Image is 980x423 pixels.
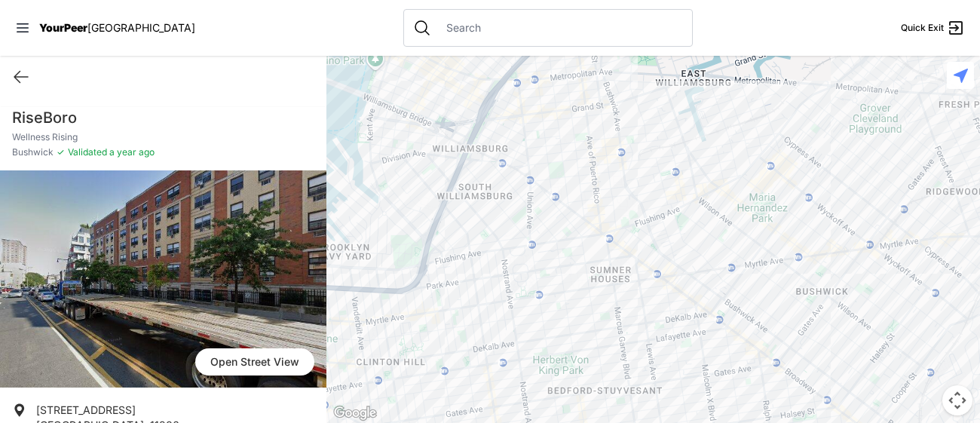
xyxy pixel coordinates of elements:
[901,22,944,34] span: Quick Exit
[39,23,195,32] a: YourPeer[GEOGRAPHIC_DATA]
[57,146,65,158] span: ✓
[107,146,155,158] span: a year ago
[195,348,314,375] span: Open Street View
[942,385,972,415] button: Map camera controls
[437,20,683,35] input: Search
[87,21,195,34] span: [GEOGRAPHIC_DATA]
[330,403,380,423] img: Google
[39,21,87,34] span: YourPeer
[330,403,380,423] a: Open this area in Google Maps (opens a new window)
[12,131,314,143] p: Wellness Rising
[12,107,314,128] h1: RiseBoro
[36,403,136,416] span: [STREET_ADDRESS]
[901,19,965,37] a: Quick Exit
[68,146,107,158] span: Validated
[12,146,54,158] span: Bushwick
